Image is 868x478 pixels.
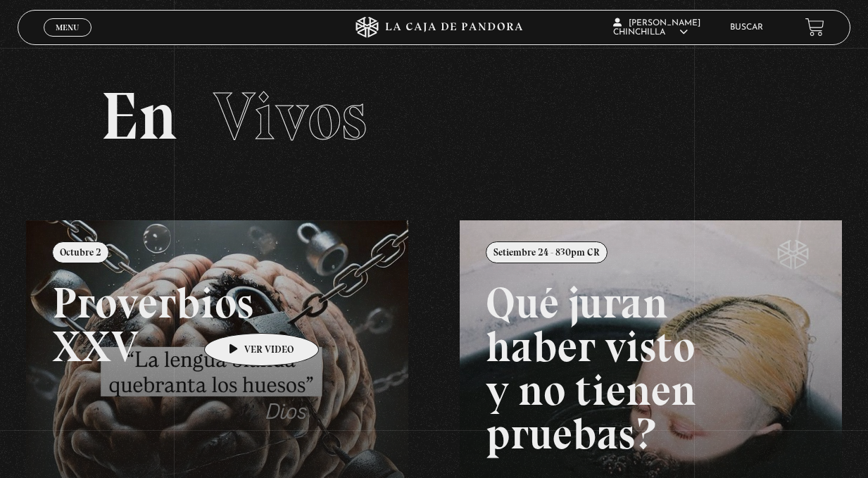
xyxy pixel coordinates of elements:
[101,83,767,150] h2: En
[51,34,84,44] span: Cerrar
[213,76,367,156] span: Vivos
[56,23,79,32] span: Menu
[805,18,824,37] a: View your shopping cart
[730,23,763,32] a: Buscar
[613,19,700,37] span: [PERSON_NAME] Chinchilla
